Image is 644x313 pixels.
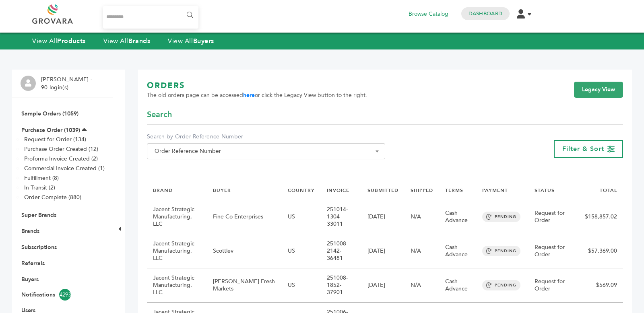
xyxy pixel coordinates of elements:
[243,91,255,99] a: here
[288,187,315,194] a: COUNTRY
[213,187,231,194] a: BUYER
[21,259,45,267] a: Referrals
[24,165,105,172] a: Commercial Invoice Created (1)
[193,37,214,45] strong: Buyers
[282,234,321,268] td: US
[574,234,623,268] td: $57,369.00
[153,187,173,194] a: BRAND
[439,234,476,268] td: Cash Advance
[21,110,78,117] a: Sample Orders (1059)
[405,200,439,234] td: N/A
[147,133,385,141] label: Search by Order Reference Number
[361,268,405,303] td: [DATE]
[409,10,448,19] a: Browse Catalog
[528,268,574,303] td: Request for Order
[147,200,207,234] td: Jacent Strategic Manufacturing, LLC
[32,37,86,45] a: View AllProducts
[574,82,623,98] a: Legacy View
[361,200,405,234] td: [DATE]
[405,268,439,303] td: N/A
[482,212,520,222] span: PENDING
[528,234,574,268] td: Request for Order
[21,126,80,134] a: Purchase Order (1039)
[59,289,71,301] span: 4293
[482,280,520,290] span: PENDING
[367,187,398,194] a: SUBMITTED
[147,91,367,99] span: The old orders page can be accessed or click the Legacy View button to the right.
[482,246,520,256] span: PENDING
[147,80,367,91] h1: ORDERS
[147,109,172,120] span: Search
[439,268,476,303] td: Cash Advance
[103,37,151,45] a: View AllBrands
[147,143,385,159] span: Order Reference Number
[21,76,36,91] img: profile.png
[321,268,361,303] td: 251008-1852-37901
[168,37,214,45] a: View AllBuyers
[57,37,85,45] strong: Products
[24,174,59,182] a: Fulfillment (8)
[21,227,39,235] a: Brands
[21,243,57,251] a: Subscriptions
[445,187,463,194] a: TERMS
[574,268,623,303] td: $569.09
[535,187,555,194] a: STATUS
[24,136,86,143] a: Request for Order (134)
[24,145,98,153] a: Purchase Order Created (12)
[207,268,282,303] td: [PERSON_NAME] Fresh Markets
[128,37,150,45] strong: Brands
[147,234,207,268] td: Jacent Strategic Manufacturing, LLC
[574,200,623,234] td: $158,857.02
[147,268,207,303] td: Jacent Strategic Manufacturing, LLC
[207,200,282,234] td: Fine Co Enterprises
[321,234,361,268] td: 251008-2142-36481
[405,234,439,268] td: N/A
[469,10,502,17] a: Dashboard
[21,289,103,301] a: Notifications4293
[282,200,321,234] td: US
[207,234,282,268] td: Scottlev
[361,234,405,268] td: [DATE]
[282,268,321,303] td: US
[321,200,361,234] td: 251014-1304-33011
[21,276,39,283] a: Buyers
[482,187,508,194] a: PAYMENT
[562,144,604,153] span: Filter & Sort
[24,194,81,201] a: Order Complete (880)
[151,146,381,157] span: Order Reference Number
[327,187,349,194] a: INVOICE
[528,200,574,234] td: Request for Order
[600,187,617,194] a: TOTAL
[24,155,98,163] a: Proforma Invoice Created (2)
[24,184,55,192] a: In-Transit (2)
[411,187,433,194] a: SHIPPED
[103,6,198,29] input: Search...
[41,76,94,91] li: [PERSON_NAME] - 90 login(s)
[21,211,56,219] a: Super Brands
[439,200,476,234] td: Cash Advance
